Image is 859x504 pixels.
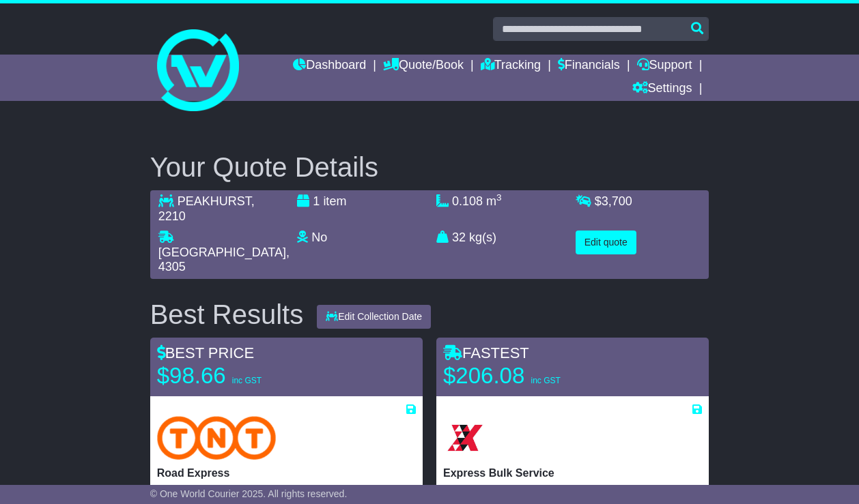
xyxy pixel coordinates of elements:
[150,152,709,182] h2: Your Quote Details
[443,466,702,479] p: Express Bulk Service
[531,376,560,385] span: inc GST
[632,78,692,101] a: Settings
[452,194,483,208] span: 0.108
[452,231,466,244] span: 32
[293,55,366,78] a: Dashboard
[496,192,502,203] sup: 3
[313,194,320,208] span: 1
[150,488,348,499] span: © One World Courier 2025. All rights reserved.
[157,344,254,361] span: BEST PRICE
[469,231,496,244] span: kg(s)
[443,344,529,361] span: FASTEST
[158,194,255,223] span: , 2210
[602,194,632,208] span: 3,700
[443,416,487,460] img: Border Express: Express Bulk Service
[383,55,464,78] a: Quote/Book
[443,362,614,389] p: $206.08
[595,194,632,208] span: $
[558,55,620,78] a: Financials
[158,246,290,274] span: , 4305
[637,55,692,78] a: Support
[317,305,431,329] button: Edit Collection Date
[143,299,311,329] div: Best Results
[157,416,276,460] img: TNT Domestic: Road Express
[576,231,636,254] button: Edit quote
[178,194,251,208] span: PEAKHURST
[157,362,328,389] p: $98.66
[481,55,541,78] a: Tracking
[232,376,262,385] span: inc GST
[323,194,346,208] span: item
[311,231,327,244] span: No
[158,246,286,259] span: [GEOGRAPHIC_DATA]
[486,194,502,208] span: m
[157,466,416,479] p: Road Express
